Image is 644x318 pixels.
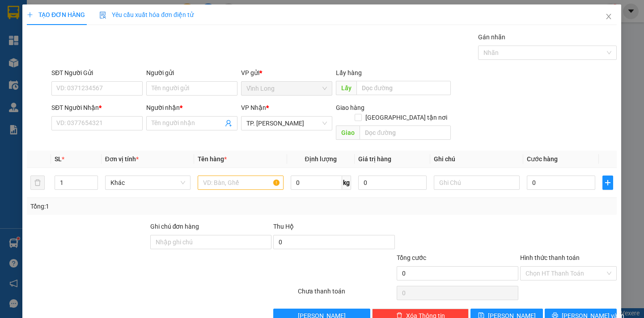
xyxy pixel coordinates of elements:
[360,126,451,140] input: Dọc đường
[297,286,396,302] div: Chưa thanh toán
[147,103,238,113] div: Người nhận
[274,223,294,230] span: Thu Hộ
[52,68,143,78] div: SĐT Người Gửi
[397,254,426,261] span: Tổng cước
[58,8,80,18] span: Nhận:
[150,223,199,230] label: Ghi chú đơn hàng
[358,176,427,190] input: 0
[527,155,558,163] span: Cước hàng
[358,155,391,163] span: Giá trị hàng
[90,177,96,183] span: up
[7,58,53,78] div: 40.000
[336,126,360,140] span: Giao
[110,176,185,189] span: Khác
[247,82,327,95] span: Vĩnh Long
[198,176,284,190] input: VD: Bàn, Ghế
[198,155,227,163] span: Tên hàng
[479,33,506,41] label: Gán nhãn
[357,81,451,95] input: Dọc đường
[58,8,130,29] div: TP. [PERSON_NAME]
[88,176,97,183] span: Increase Value
[100,12,107,19] img: icon
[431,151,523,168] th: Ghi chú
[147,68,238,78] div: Người gửi
[336,104,365,111] span: Giao hàng
[606,13,613,20] span: close
[88,183,97,189] span: Decrease Value
[225,120,233,127] span: user-add
[100,11,194,18] span: Yêu cầu xuất hóa đơn điện tử
[58,40,130,52] div: 0903162192
[241,68,333,78] div: VP gửi
[105,155,139,163] span: Đơn vị tính
[27,11,85,18] span: TẠO ĐƠN HÀNG
[8,8,52,29] div: Vĩnh Long
[58,29,130,40] div: A TIN
[90,184,96,189] span: down
[8,29,52,40] div: TVM
[603,179,613,186] span: plus
[336,81,357,95] span: Lấy
[247,117,327,130] span: TP. Hồ Chí Minh
[362,113,451,122] span: [GEOGRAPHIC_DATA] tận nơi
[55,155,62,163] span: SL
[342,176,351,190] span: kg
[305,155,337,163] span: Định lượng
[27,12,33,18] span: plus
[434,176,520,190] input: Ghi Chú
[597,4,622,29] button: Close
[150,235,272,249] input: Ghi chú đơn hàng
[336,69,362,76] span: Lấy hàng
[241,104,267,111] span: VP Nhận
[8,8,21,18] span: Gửi:
[52,103,143,113] div: SĐT Người Nhận
[30,176,45,190] button: delete
[7,58,33,67] span: Thu rồi :
[30,201,249,211] div: Tổng: 1
[520,254,580,261] label: Hình thức thanh toán
[603,176,614,190] button: plus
